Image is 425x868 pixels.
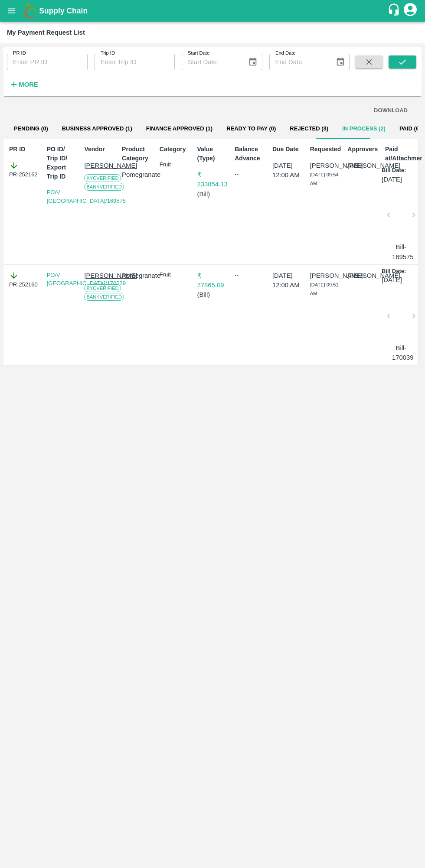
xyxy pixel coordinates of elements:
[160,161,190,169] p: Fruit
[382,275,402,285] p: [DATE]
[84,145,115,154] p: Vendor
[197,170,228,189] p: ₹ 233854.13
[84,183,124,191] span: Bank Verified
[39,5,387,17] a: Supply Chain
[275,50,295,57] label: End Date
[382,175,402,184] p: [DATE]
[7,27,85,38] div: My Payment Request List
[219,118,283,139] button: Ready To Pay (0)
[95,54,175,70] input: Enter Trip ID
[188,50,209,57] label: Start Date
[382,267,406,276] p: Bill Date:
[7,77,40,92] button: More
[392,242,410,262] p: Bill-169575
[101,50,115,57] label: Trip ID
[47,189,126,204] a: PO/V [GEOGRAPHIC_DATA]/169575
[122,170,153,179] p: Pomegranate
[310,172,339,186] span: [DATE] 09:54 AM
[9,271,40,289] div: PR-252160
[55,118,139,139] button: Business Approved (1)
[39,7,88,15] b: Supply Chain
[245,54,261,70] button: Choose date
[2,1,22,21] button: open drawer
[370,103,411,118] button: DOWNLOAD
[402,2,418,20] div: account of current user
[335,118,392,139] button: In Process (2)
[392,343,410,363] p: Bill-170039
[197,189,228,199] p: ( Bill )
[347,161,378,170] p: [PERSON_NAME]
[235,271,265,280] div: --
[197,290,228,299] p: ( Bill )
[84,284,121,292] span: KYC Verified
[84,161,115,170] p: [PERSON_NAME]
[269,54,329,70] input: End Date
[385,145,416,163] p: Paid at/Attachments
[347,271,378,280] p: [PERSON_NAME]
[84,271,115,280] p: [PERSON_NAME]
[283,118,335,139] button: Rejected (3)
[19,81,38,88] strong: More
[382,166,406,175] p: Bill Date:
[7,118,55,139] button: Pending (0)
[9,161,40,179] div: PR-252162
[13,50,26,57] label: PR ID
[387,3,402,19] div: customer-support
[9,145,40,154] p: PR ID
[160,145,190,154] p: Category
[47,145,78,181] p: PO ID/ Trip ID/ Export Trip ID
[310,145,341,154] p: Requested
[272,145,303,154] p: Due Date
[272,161,303,180] p: [DATE] 12:00 AM
[84,174,121,182] span: KYC Verified
[310,271,341,280] p: [PERSON_NAME]
[84,293,124,301] span: Bank Verified
[122,145,153,163] p: Product Category
[7,54,88,70] input: Enter PR ID
[47,272,126,287] a: PO/V [GEOGRAPHIC_DATA]/170039
[122,271,153,280] p: Pomegranate
[197,145,228,163] p: Value (Type)
[22,2,39,20] img: logo
[347,145,378,154] p: Approvers
[182,54,241,70] input: Start Date
[235,170,265,179] div: --
[197,271,228,290] p: ₹ 77865.09
[139,118,219,139] button: Finance Approved (1)
[160,271,190,279] p: Fruit
[332,54,349,70] button: Choose date
[310,282,339,296] span: [DATE] 09:51 AM
[272,271,303,290] p: [DATE] 12:00 AM
[235,145,265,163] p: Balance Advance
[310,161,341,170] p: [PERSON_NAME]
